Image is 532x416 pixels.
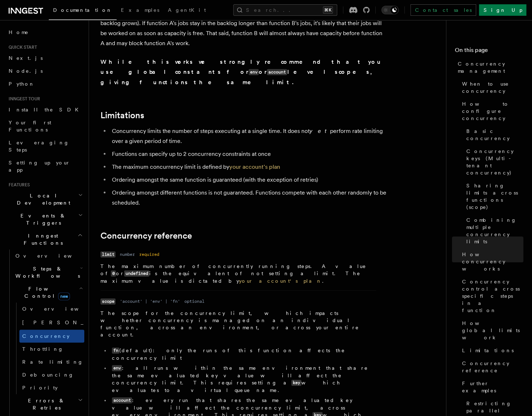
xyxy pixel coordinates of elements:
a: Node.js [6,64,84,77]
a: Sharing limits across functions (scope) [463,179,523,214]
h4: On this page [455,46,523,57]
code: undefined [124,271,149,277]
a: Concurrency reference [459,357,523,377]
a: When to use concurrency [459,77,523,97]
a: Python [6,77,84,90]
a: Contact sales [410,4,476,16]
kbd: ⌘K [323,6,333,14]
button: Steps & Workflows [13,262,84,282]
li: Functions can specify up to 2 concurrency constraints at once [110,149,387,159]
a: Your first Functions [6,116,84,136]
span: Flow Control [13,285,79,300]
a: How global limits work [459,317,523,344]
span: How concurrency works [462,251,523,272]
a: Throttling [19,343,84,355]
a: Sign Up [479,4,526,16]
span: Python [9,81,35,87]
span: Home [9,29,29,36]
a: Debouncing [19,368,84,381]
a: Concurrency management [455,57,523,77]
span: Limitations [462,347,514,354]
a: Concurrency [19,330,84,343]
li: (default): only the runs of this function affects the concurrency limit [110,347,376,362]
a: Home [6,26,84,39]
span: Documentation [53,7,112,13]
code: limit [100,252,116,258]
span: Leveraging Steps [9,140,69,153]
span: new [58,292,70,300]
span: Concurrency [22,333,70,339]
a: Overview [13,249,84,262]
span: Your first Functions [9,120,51,133]
a: Concurrency control across specific steps in a function [459,275,523,317]
button: Local Development [6,189,84,209]
dd: number [120,252,135,257]
a: [PERSON_NAME] [19,315,84,330]
a: Limitations [459,344,523,357]
button: Errors & Retries [13,394,84,414]
code: fn [112,348,119,354]
button: Events & Triggers [6,209,84,229]
span: Overview [15,253,89,259]
a: Limitations [100,110,144,120]
span: Examples [121,7,159,13]
li: The maximum concurrency limit is defined by [110,162,387,172]
a: Examples [117,2,164,19]
a: your account's plan [239,278,322,284]
span: Rate limiting [22,359,83,365]
a: Priority [19,381,84,394]
a: Concurrency keys (Multi-tenant concurrency) [463,145,523,179]
span: Inngest tour [6,96,40,102]
p: The maximum number of concurrently running steps. A value of or is the equivalent of not setting ... [100,263,376,284]
dd: 'account' | 'env' | 'fn' [120,298,180,304]
button: Flow Controlnew [13,282,84,302]
dd: required [139,252,159,257]
span: Errors & Retries [13,397,78,411]
a: Further examples [459,377,523,397]
a: Setting up your app [6,156,84,176]
button: Search...⌘K [233,4,337,16]
a: Rate limiting [19,355,84,368]
span: Basic concurrency [466,128,523,142]
span: Quick start [6,44,37,50]
code: key [291,380,301,386]
em: yet [310,128,330,134]
li: : all runs within the same environment that share the same evaluated key value will affect the co... [110,364,376,394]
code: env [112,365,122,371]
p: The scope for the concurrency limit, which impacts whether concurrency is managed on an individua... [100,310,376,338]
li: Concurrency limits the number of steps executing at a single time. It does not perform rate limit... [110,126,387,146]
code: account [267,69,287,75]
a: How concurrency works [459,248,523,275]
button: Inngest Functions [6,229,84,249]
span: Events & Triggers [6,212,78,226]
a: your account's plan [229,163,280,170]
a: Combining multiple concurrency limits [463,214,523,248]
li: Ordering amongst the same function is guaranteed (with the exception of retries) [110,175,387,185]
span: Setting up your app [9,160,70,173]
span: Concurrency reference [462,360,523,374]
span: Concurrency control across specific steps in a function [462,278,523,314]
span: When to use concurrency [462,80,523,95]
div: Flow Controlnew [13,302,84,394]
a: Concurrency reference [100,231,192,241]
span: Further examples [462,380,523,394]
span: Inngest Functions [6,232,77,247]
a: AgentKit [164,2,210,19]
code: account [112,397,132,403]
a: Documentation [49,2,117,20]
span: AgentKit [168,7,206,13]
span: Concurrency management [458,60,523,75]
span: Next.js [9,55,43,61]
span: [PERSON_NAME] [22,320,127,325]
span: Sharing limits across functions (scope) [466,182,523,211]
code: scope [100,298,116,305]
span: How to configure concurrency [462,100,523,122]
span: Features [6,182,30,188]
span: Combining multiple concurrency limits [466,216,523,245]
span: Overview [22,306,96,312]
p: Because functions are FIFO, function runs are more likely to be worked on the older their jobs ge... [100,8,387,48]
a: How to configure concurrency [459,97,523,125]
a: Basic concurrency [463,125,523,145]
code: env [249,69,259,75]
span: How global limits work [462,320,523,341]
